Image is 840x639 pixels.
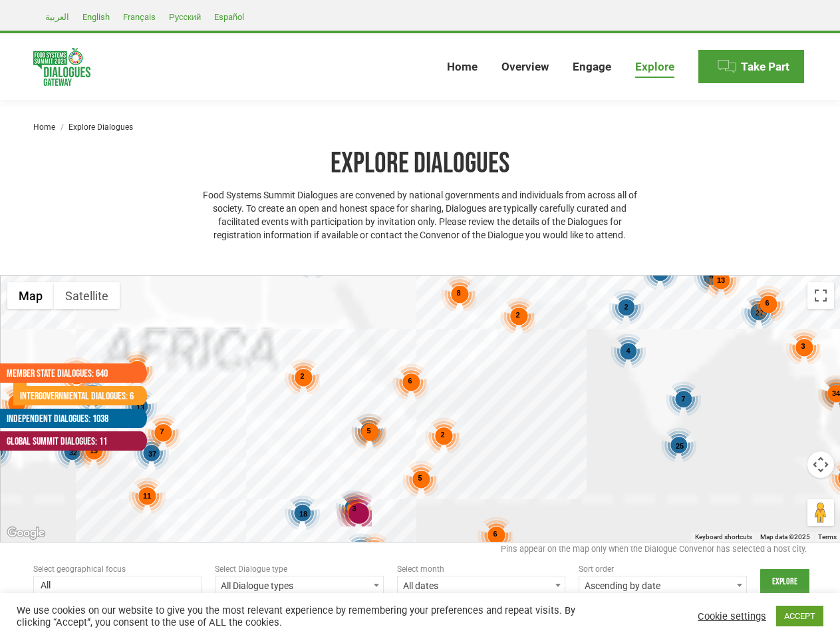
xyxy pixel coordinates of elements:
[160,427,164,435] span: 7
[501,60,549,74] span: Overview
[366,427,370,435] span: 5
[741,60,789,74] span: Take Part
[33,542,807,562] div: Pins appear on the map only when the Dialogue Convenor has selected a host city.
[760,533,810,540] span: Map data ©2025
[418,474,422,482] span: 5
[299,510,307,518] span: 18
[7,282,54,309] button: Show street map
[818,533,837,540] a: Terms (opens in new tab)
[82,12,110,22] span: English
[214,12,244,22] span: Español
[352,505,356,513] span: 3
[208,9,251,25] a: Español
[765,299,769,307] span: 6
[801,342,805,350] span: 3
[148,450,156,458] span: 37
[39,9,76,25] a: العربية
[447,60,478,74] span: Home
[573,60,611,74] span: Engage
[776,606,823,626] a: ACCEPT
[69,122,133,132] span: Explore Dialogues
[17,604,581,628] div: We use cookies on our website to give you the most relevant experience by remembering your prefer...
[33,122,55,132] a: Home
[162,9,208,25] a: Русский
[579,562,747,576] div: Sort order
[440,431,444,439] span: 2
[169,12,201,22] span: Русский
[300,372,304,380] span: 2
[695,532,752,542] button: Keyboard shortcuts
[675,442,683,450] span: 25
[142,492,150,500] span: 11
[717,57,737,77] img: Menu icon
[196,146,644,182] h1: Explore Dialogues
[45,12,69,22] span: العربية
[4,525,48,542] a: Open this area in Google Maps (opens a new window)
[215,576,383,594] span: All Dialogue types
[624,303,628,311] span: 2
[681,395,685,403] span: 7
[123,12,156,22] span: Français
[831,389,839,397] span: 34
[626,347,630,355] span: 4
[33,48,90,86] img: Food Systems Summit Dialogues
[4,525,48,542] img: Google
[698,610,766,622] a: Cookie settings
[397,576,565,594] span: All dates
[76,9,116,25] a: English
[716,276,724,284] span: 13
[579,576,746,595] span: Ascending by date
[807,282,834,309] button: Toggle fullscreen view
[398,576,565,595] span: All dates
[136,403,144,411] span: 13
[456,289,460,297] span: 8
[116,9,162,25] a: Français
[215,576,382,595] span: All Dialogue types
[397,562,565,576] div: Select month
[760,569,809,594] input: Explore
[13,386,134,405] a: Intergovernmental Dialogues: 6
[579,576,747,594] span: Ascending by date
[807,499,834,526] button: Drag Pegman onto the map to open Street View
[408,377,412,385] span: 6
[54,282,120,309] button: Show satellite imagery
[493,530,497,538] span: 6
[33,562,202,576] div: Select geographical focus
[807,451,834,478] button: Map camera controls
[196,188,644,242] p: Food Systems Summit Dialogues are convened by national governments and individuals from across al...
[215,562,383,576] div: Select Dialogue type
[515,311,519,319] span: 2
[635,60,674,74] span: Explore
